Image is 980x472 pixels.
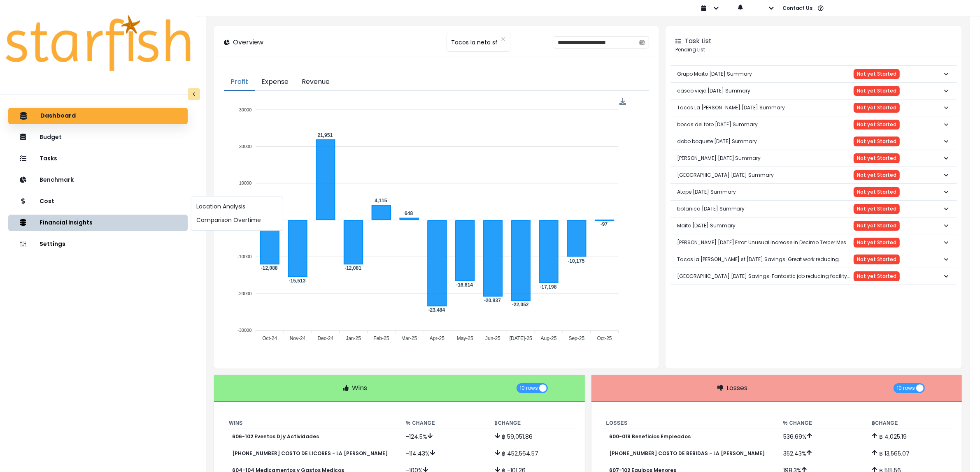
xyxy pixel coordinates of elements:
[239,107,252,112] tspan: 30000
[191,200,283,213] button: Location Analysis
[857,155,896,161] span: Not yet Started
[857,223,896,229] span: Not yet Started
[8,193,188,210] button: Cost
[857,240,896,245] span: Not yet Started
[857,273,896,279] span: Not yet Started
[232,451,388,456] p: [PHONE_NUMBER] COSTO DE LICORES - LA [PERSON_NAME]
[670,184,957,200] button: Atope [DATE] SummaryNot yet Started
[677,131,757,152] p: dobo boquete [DATE] Summary
[857,139,896,144] span: Not yet Started
[8,172,188,188] button: Benchmark
[865,428,954,445] td: ฿ 4,025.19
[346,335,361,341] tspan: Jan-25
[865,445,954,462] td: ฿ 13,565.07
[430,335,445,341] tspan: Apr-25
[488,428,577,445] td: ฿ 59,051.86
[239,180,252,185] tspan: 10000
[677,249,854,270] p: Tacos la [PERSON_NAME] sf [DATE] Savings: Great work reducing liquor costs by $1,728 per month!
[262,335,277,341] tspan: Oct-24
[677,64,752,84] p: Grupo Maito [DATE] Summary
[677,81,751,101] p: casco viejo [DATE] Summary
[40,112,76,120] p: Dashboard
[40,176,74,183] p: Benchmark
[237,328,251,333] tspan: -30000
[239,144,252,149] tspan: 20000
[237,254,251,259] tspan: -10000
[670,99,957,116] button: Tacos La [PERSON_NAME] [DATE] SummaryNot yet Started
[8,108,188,124] button: Dashboard
[8,150,188,167] button: Tasks
[399,428,488,445] td: -124.5 %
[670,133,957,150] button: dobo boquete [DATE] SummaryNot yet Started
[670,217,957,234] button: Maito [DATE] SummaryNot yet Started
[677,165,774,185] p: [GEOGRAPHIC_DATA] [DATE] Summary
[237,291,251,296] tspan: -20000
[670,234,957,251] button: [PERSON_NAME] [DATE] Error: Unusual Increase in Decimo Tercer MesNot yet Started
[352,383,367,393] p: Wins
[222,418,399,428] th: Wins
[224,74,255,91] button: Profit
[677,199,745,219] p: botanica [DATE] Summary
[191,213,283,227] button: Comparison Overtime
[255,74,295,91] button: Expense
[857,206,896,212] span: Not yet Started
[677,182,736,202] p: Atope [DATE] Summary
[670,116,957,133] button: bocas del toro [DATE] SummaryNot yet Started
[510,335,532,341] tspan: [DATE]-25
[399,418,488,428] th: % Change
[295,74,336,91] button: Revenue
[777,428,865,445] td: 536.69 %
[777,418,865,428] th: % Change
[318,335,334,341] tspan: Dec-24
[670,150,957,167] button: [PERSON_NAME] [DATE] SummaryNot yet Started
[670,268,957,285] button: [GEOGRAPHIC_DATA] [DATE] Savings: Fantastic job reducing facility maintenance costs by $2,118 per...
[451,34,498,51] span: Tacos la neta sf
[610,434,691,440] p: 600-019 Beneficios Empleados
[569,335,585,341] tspan: Sep-25
[675,46,952,53] p: Pending List
[8,236,188,252] button: Settings
[670,167,957,183] button: [GEOGRAPHIC_DATA] [DATE] SummaryNot yet Started
[399,445,488,462] td: -114.43 %
[485,335,500,341] tspan: Jun-25
[488,418,577,428] th: ฿ Change
[677,215,736,236] p: Maito [DATE] Summary
[857,257,896,262] span: Not yet Started
[777,445,865,462] td: 352.43 %
[865,418,954,428] th: ฿ Change
[401,335,417,341] tspan: Mar-25
[501,37,506,42] svg: close
[857,122,896,127] span: Not yet Started
[677,97,785,118] p: Tacos La [PERSON_NAME] [DATE] Summary
[290,335,306,341] tspan: Nov-24
[610,451,765,456] p: [PHONE_NUMBER] COSTO DE BEBIDAS - LA [PERSON_NAME]
[374,335,389,341] tspan: Feb-25
[857,88,896,94] span: Not yet Started
[897,383,915,393] span: 10 rows
[8,215,188,231] button: Financial Insights
[677,232,847,253] p: [PERSON_NAME] [DATE] Error: Unusual Increase in Decimo Tercer Mes
[457,335,473,341] tspan: May-25
[600,418,777,428] th: Losses
[232,434,319,440] p: 606-102 Eventos Dj y Actividades
[726,383,747,393] p: Losses
[857,172,896,178] span: Not yet Started
[8,129,188,146] button: Budget
[40,155,57,162] p: Tasks
[233,37,263,47] p: Overview
[639,39,645,45] svg: calendar
[670,66,957,82] button: Grupo Maito [DATE] SummaryNot yet Started
[677,114,758,135] p: bocas del toro [DATE] Summary
[670,201,957,217] button: botanica [DATE] SummaryNot yet Started
[619,98,626,105] div: Menu
[619,98,626,105] img: Download Profit
[857,71,896,77] span: Not yet Started
[40,134,62,141] p: Budget
[541,335,557,341] tspan: Aug-25
[677,148,761,169] p: [PERSON_NAME] [DATE] Summary
[684,36,712,46] p: Task List
[670,83,957,99] button: casco viejo [DATE] SummaryNot yet Started
[520,383,538,393] span: 10 rows
[40,198,54,205] p: Cost
[597,335,612,341] tspan: Oct-25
